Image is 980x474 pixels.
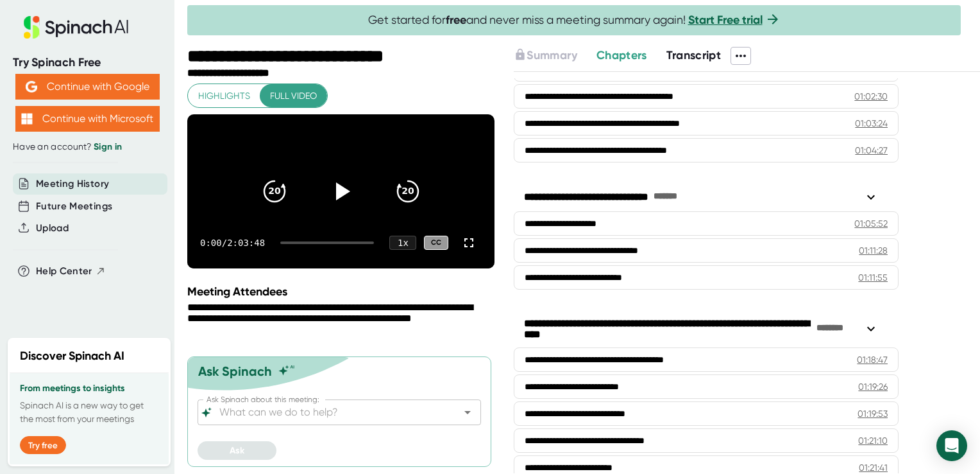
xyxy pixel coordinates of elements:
[36,264,92,279] span: Help Center
[666,47,722,64] button: Transcript
[198,441,276,460] button: Ask
[857,407,888,420] div: 01:19:53
[858,271,888,284] div: 01:11:55
[666,48,722,62] span: Transcript
[13,55,162,70] div: Try Spinach Free
[596,47,647,64] button: Chapters
[596,48,647,62] span: Chapters
[858,380,888,393] div: 01:19:26
[859,461,888,474] div: 01:21:41
[855,144,888,157] div: 01:04:27
[514,47,577,64] button: Summary
[857,353,888,366] div: 01:18:47
[36,177,109,191] button: Meeting History
[389,236,416,250] div: 1 x
[187,285,498,299] div: Meeting Attendees
[260,84,327,108] button: Full video
[198,364,272,379] div: Ask Spinach
[270,88,317,104] span: Full video
[15,74,160,100] button: Continue with Google
[936,430,967,461] div: Open Intercom Messenger
[36,264,106,279] button: Help Center
[20,436,66,454] button: Try free
[200,238,265,248] div: 0:00 / 2:03:48
[459,403,477,421] button: Open
[26,81,37,92] img: Aehbyd4JwY73AAAAAElFTkSuQmCC
[198,88,250,104] span: Highlights
[20,383,158,394] h3: From meetings to insights
[514,47,596,65] div: Upgrade to access
[15,106,160,132] button: Continue with Microsoft
[527,48,577,62] span: Summary
[688,13,763,27] a: Start Free trial
[858,434,888,447] div: 01:21:10
[94,141,122,152] a: Sign in
[13,141,162,153] div: Have an account?
[20,399,158,426] p: Spinach AI is a new way to get the most from your meetings
[230,445,244,456] span: Ask
[854,90,888,103] div: 01:02:30
[36,221,69,236] button: Upload
[36,199,112,214] button: Future Meetings
[217,403,439,421] input: What can we do to help?
[368,13,781,28] span: Get started for and never miss a meeting summary again!
[424,236,448,250] div: CC
[20,347,124,365] h2: Discover Spinach AI
[854,217,888,230] div: 01:05:52
[855,117,888,130] div: 01:03:24
[859,244,888,257] div: 01:11:28
[188,84,260,108] button: Highlights
[446,13,466,27] b: free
